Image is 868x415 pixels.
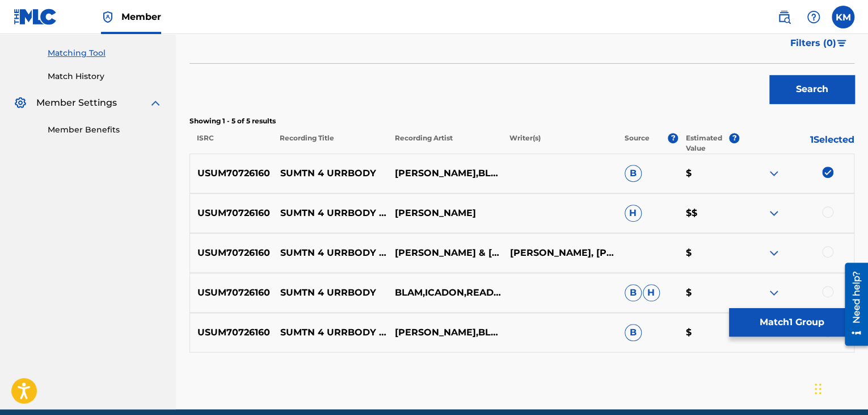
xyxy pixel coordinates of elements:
[678,246,739,260] p: $
[190,206,273,220] p: USUM70726160
[387,167,502,180] p: [PERSON_NAME],BLAM,RUNT DOG,READY ROC,ICADON,SAUKRATES
[815,372,821,406] div: Drag
[502,246,617,260] p: [PERSON_NAME], [PERSON_NAME], [PERSON_NAME], C. [PERSON_NAME] [PERSON_NAME], [PERSON_NAME], [PERS...
[643,284,660,301] span: H
[678,206,739,220] p: $$
[678,167,739,180] p: $
[272,133,387,153] p: Recording Title
[149,96,162,110] img: expand
[190,326,273,339] p: USUM70726160
[190,286,273,300] p: USUM70726160
[190,167,273,180] p: USUM70726160
[836,259,868,350] iframe: Resource Center
[678,286,739,300] p: $
[807,10,820,24] img: help
[502,133,617,153] p: Writer(s)
[822,167,833,178] img: deselect
[273,326,387,339] p: SUMTN 4 URRBODY (ALBUM VERSION (EXPLICIT))
[121,10,161,23] span: Member
[802,6,825,28] div: Help
[729,308,854,337] button: Match1 Group
[273,286,387,300] p: SUMTN 4 URRBODY
[189,133,272,153] p: ISRC
[729,133,739,143] span: ?
[769,75,854,103] button: Search
[686,133,730,153] p: Estimated Value
[767,246,781,260] img: expand
[832,6,854,28] div: User Menu
[767,206,781,220] img: expand
[811,360,868,415] iframe: Chat Widget
[625,284,642,301] span: B
[739,133,854,153] p: 1 Selected
[387,133,502,153] p: Recording Artist
[837,40,846,47] img: filter
[387,246,502,260] p: [PERSON_NAME] & [PERSON_NAME] & RUNT DOG & READY ROC & [PERSON_NAME] & SAUKRATES
[14,96,27,110] img: Member Settings
[678,326,739,339] p: $
[625,205,642,222] span: H
[273,206,387,220] p: SUMTN 4 URRBODY (EXPLICIT) (FEAT. BLAM, RUNT DOG, READY ROC, ICADON & SAUKRATES)
[625,165,642,182] span: B
[777,10,791,24] img: search
[783,29,854,57] button: Filters (0)
[767,286,781,300] img: expand
[189,116,854,126] p: Showing 1 - 5 of 5 results
[387,286,502,300] p: BLAM,ICADON,READY ROC,RUNT DOG,SAUKRATES
[625,133,650,153] p: Source
[48,124,162,136] a: Member Benefits
[36,96,117,110] span: Member Settings
[790,36,836,50] span: Filters ( 0 )
[387,206,502,220] p: [PERSON_NAME]
[625,324,642,341] span: B
[190,246,273,260] p: USUM70726160
[273,246,387,260] p: SUMTN 4 URRBODY (ALBUM VERSION (EXPLICIT))
[14,9,57,25] img: MLC Logo
[767,167,781,180] img: expand
[273,167,387,180] p: SUMTN 4 URRBODY
[387,326,502,339] p: [PERSON_NAME],BLAM,RUNT DOG,READY ROC,ICADON,& SAUKRATES
[101,10,115,24] img: Top Rightsholder
[773,6,795,28] a: Public Search
[48,47,162,59] a: Matching Tool
[48,70,162,82] a: Match History
[668,133,678,143] span: ?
